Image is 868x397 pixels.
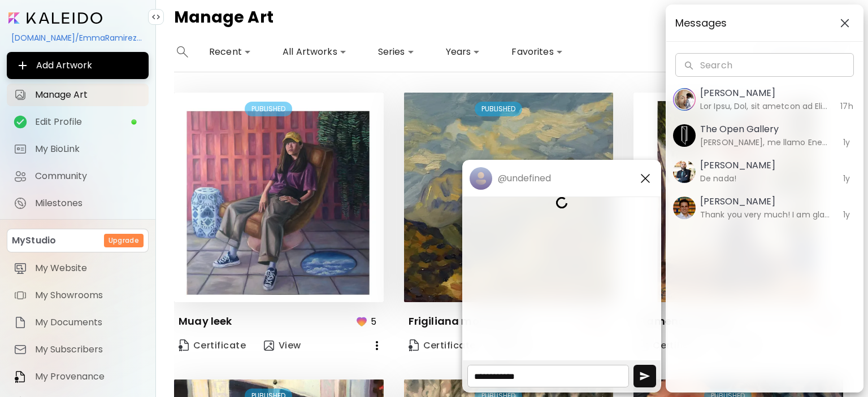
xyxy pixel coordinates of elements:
h6: Thank you very much! I am glad to hear! 👏🏻👏🏻🙏😊 [700,208,831,221]
h6: 1y [837,208,856,221]
img: airplane.svg [639,370,650,382]
h6: De nada! [700,172,831,185]
h6: [PERSON_NAME], me llamo Eneas parte del equipo de Open. Somos un movimiento de productores y gest... [700,136,831,149]
h6: 1y [837,136,856,149]
h6: 17h [837,100,856,112]
button: chat.message.sendMessage [633,365,656,387]
img: closeChatList [840,19,849,28]
h5: The Open Gallery [700,123,831,136]
span: Messages [675,14,827,32]
h6: 1y [837,172,856,185]
h5: [PERSON_NAME] [700,195,831,208]
h5: [PERSON_NAME] [700,159,831,172]
img: spinner.svg [556,197,567,208]
h5: @undefined [498,173,551,184]
button: closeChatList [836,14,854,32]
h6: Lor Ipsu, Dol, sit ametcon ad Elitsed, doei. T in utlabor et dolor magn ali enim: Adminim ve quis... [700,100,831,112]
h5: [PERSON_NAME] [700,86,831,100]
